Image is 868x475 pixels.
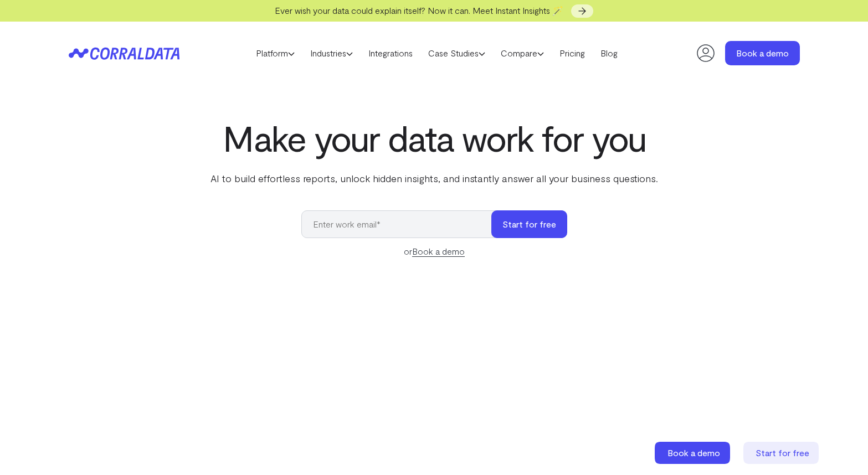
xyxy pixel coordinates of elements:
a: Integrations [361,45,420,61]
a: Start for free [743,442,821,464]
span: Start for free [756,447,809,458]
a: Compare [493,45,552,61]
a: Pricing [552,45,593,61]
a: Industries [302,45,361,61]
button: Start for free [491,210,567,238]
span: Ever wish your data could explain itself? Now it can. Meet Instant Insights 🪄 [275,5,563,16]
a: Blog [593,45,625,61]
a: Platform [248,45,302,61]
input: Enter work email* [301,210,502,238]
div: or [301,245,567,258]
h1: Make your data work for you [208,118,660,158]
span: Book a demo [667,447,720,458]
a: Case Studies [420,45,493,61]
p: AI to build effortless reports, unlock hidden insights, and instantly answer all your business qu... [208,171,660,185]
a: Book a demo [412,246,465,257]
a: Book a demo [725,41,800,65]
a: Book a demo [655,442,732,464]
